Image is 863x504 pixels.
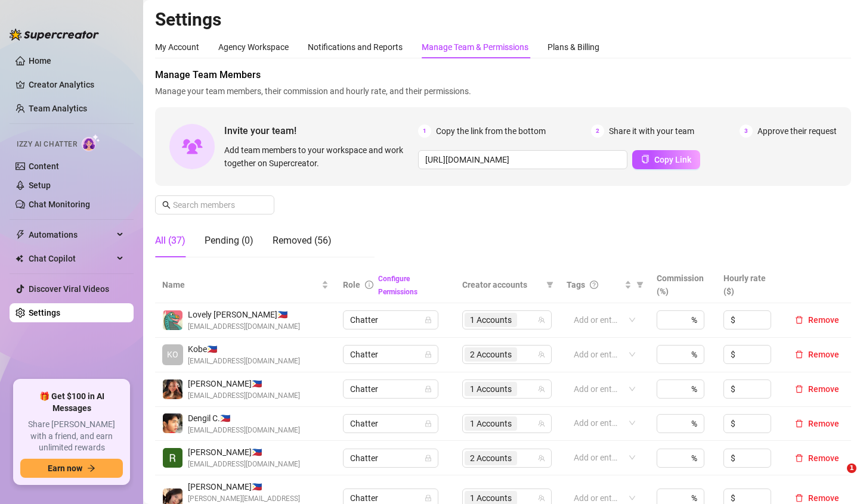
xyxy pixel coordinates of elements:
[188,412,300,425] span: Dengil C. 🇵🇭
[808,453,839,463] span: Remove
[29,249,113,268] span: Chat Copilot
[425,420,432,427] span: lock
[188,343,300,356] span: Kobe 🇵🇭
[224,144,413,170] span: Add team members to your workspace and work together on Supercreator.
[808,493,839,503] span: Remove
[17,139,77,150] span: Izzy AI Chatter
[465,313,517,327] span: 1 Accounts
[538,420,545,427] span: team
[155,267,336,303] th: Name
[350,311,431,329] span: Chatter
[632,150,700,169] button: Copy Link
[365,281,373,289] span: info-circle
[273,234,332,248] div: Removed (56)
[162,278,319,291] span: Name
[591,125,604,138] span: 2
[538,351,545,358] span: team
[155,85,851,98] span: Manage your team members, their commission and hourly rate, and their permissions.
[350,346,431,363] span: Chatter
[470,417,512,430] span: 1 Accounts
[378,275,417,296] a: Configure Permissions
[343,280,360,290] span: Role
[546,281,553,288] span: filter
[567,278,585,291] span: Tags
[465,382,517,396] span: 1 Accounts
[163,310,183,330] img: Lovely Gablines
[808,350,839,359] span: Remove
[470,348,512,361] span: 2 Accounts
[847,463,856,473] span: 1
[422,41,528,54] div: Manage Team & Permissions
[795,350,803,359] span: delete
[224,123,418,138] span: Invite your team!
[790,451,844,465] button: Remove
[188,459,300,470] span: [EMAIL_ADDRESS][DOMAIN_NAME]
[538,494,545,502] span: team
[465,451,517,465] span: 2 Accounts
[155,68,851,82] span: Manage Team Members
[790,416,844,431] button: Remove
[10,29,99,41] img: logo-BBDzfeDw.svg
[29,225,113,244] span: Automations
[29,181,51,190] a: Setup
[29,284,109,294] a: Discover Viral Videos
[188,356,300,367] span: [EMAIL_ADDRESS][DOMAIN_NAME]
[350,415,431,433] span: Chatter
[808,315,839,325] span: Remove
[740,125,753,138] span: 3
[173,198,258,211] input: Search members
[649,267,716,303] th: Commission (%)
[16,254,23,263] img: Chat Copilot
[795,454,803,462] span: delete
[790,382,844,396] button: Remove
[462,278,542,291] span: Creator accounts
[20,459,123,478] button: Earn nowarrow-right
[188,377,300,390] span: [PERSON_NAME] 🇵🇭
[544,276,556,294] span: filter
[87,464,95,472] span: arrow-right
[425,455,432,462] span: lock
[465,416,517,431] span: 1 Accounts
[29,308,60,318] a: Settings
[634,276,646,294] span: filter
[470,452,512,465] span: 2 Accounts
[188,425,300,436] span: [EMAIL_ADDRESS][DOMAIN_NAME]
[808,384,839,394] span: Remove
[188,321,300,332] span: [EMAIL_ADDRESS][DOMAIN_NAME]
[436,125,546,138] span: Copy the link from the bottom
[795,316,803,324] span: delete
[82,134,100,151] img: AI Chatter
[218,41,289,54] div: Agency Workspace
[155,8,851,31] h2: Settings
[188,390,300,402] span: [EMAIL_ADDRESS][DOMAIN_NAME]
[29,161,59,171] a: Content
[795,385,803,393] span: delete
[425,351,432,358] span: lock
[163,379,183,399] img: Aliyah Espiritu
[163,448,183,468] img: Riza Joy Barrera
[641,155,649,163] span: copy
[48,463,82,473] span: Earn now
[822,463,851,492] iframe: Intercom live chat
[155,234,185,248] div: All (37)
[716,267,783,303] th: Hourly rate ($)
[538,316,545,323] span: team
[636,281,644,288] span: filter
[350,449,431,467] span: Chatter
[538,455,545,462] span: team
[795,494,803,502] span: delete
[757,125,837,138] span: Approve their request
[29,104,87,113] a: Team Analytics
[465,347,517,362] span: 2 Accounts
[29,75,124,94] a: Creator Analytics
[808,419,839,428] span: Remove
[16,230,25,239] span: thunderbolt
[425,494,432,502] span: lock
[188,308,300,321] span: Lovely [PERSON_NAME] 🇵🇭
[155,41,199,54] div: My Account
[418,125,431,138] span: 1
[538,385,545,393] span: team
[654,155,691,164] span: Copy Link
[162,201,171,209] span: search
[188,480,329,493] span: [PERSON_NAME] 🇵🇭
